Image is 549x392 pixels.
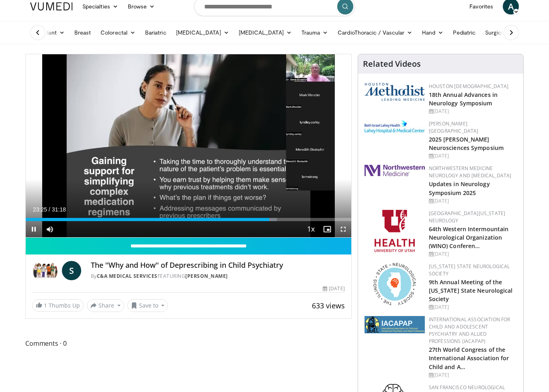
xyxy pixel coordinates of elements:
img: e7977282-282c-4444-820d-7cc2733560fd.jpg.150x105_q85_autocrop_double_scale_upscale_version-0.2.jpg [365,120,425,133]
a: S [62,261,81,280]
a: Surgical Oncology [480,25,545,41]
a: C&A Medical Services [97,273,158,279]
img: f6362829-b0a3-407d-a044-59546adfd345.png.150x105_q85_autocrop_double_scale_upscale_version-0.2.png [375,210,415,252]
a: 2025 [PERSON_NAME] Neurosciences Symposium [429,135,504,152]
a: Hand [417,25,448,41]
div: By FEATURING [91,273,345,280]
video-js: Video Player [26,54,351,238]
button: Disable picture-in-picture mode [319,221,335,237]
h4: Related Videos [363,59,421,69]
img: VuMedi Logo [30,2,73,10]
a: [PERSON_NAME] [185,273,228,279]
a: Updates in Neurology Symposium 2025 [429,180,490,196]
button: Share [87,299,124,312]
span: 1 [44,302,47,309]
a: 18th Annual Advances in Neurology Symposium [429,91,498,107]
a: Breast [70,25,96,41]
a: Trauma [297,25,333,41]
a: Houston [DEMOGRAPHIC_DATA] [429,83,508,90]
button: Save to [127,299,168,312]
a: [MEDICAL_DATA] [171,25,234,41]
span: 633 views [312,301,345,310]
a: Northwestern Medicine Neurology and [MEDICAL_DATA] [429,165,512,179]
img: C&A Medical Services [32,261,59,280]
div: [DATE] [429,152,517,160]
div: [DATE] [429,197,517,205]
a: Pediatric [448,25,480,41]
a: 27th World Congress of the International Association for Child and A… [429,346,509,370]
a: [PERSON_NAME][GEOGRAPHIC_DATA] [429,120,479,134]
button: Fullscreen [335,221,351,237]
img: 2a462fb6-9365-492a-ac79-3166a6f924d8.png.150x105_q85_autocrop_double_scale_upscale_version-0.2.jpg [365,165,425,176]
span: / [49,206,50,213]
a: [GEOGRAPHIC_DATA][US_STATE] Neurology [429,210,506,224]
div: [DATE] [429,371,517,379]
a: [US_STATE] State Neurological Society [429,263,510,277]
a: [MEDICAL_DATA] [234,25,297,41]
img: 2a9917ce-aac2-4f82-acde-720e532d7410.png.150x105_q85_autocrop_double_scale_upscale_version-0.2.png [365,316,425,333]
button: Mute [42,221,58,237]
a: 9th Annual Meeting of the [US_STATE] State Neurological Society [429,278,513,303]
a: Colorectal [96,25,140,41]
div: [DATE] [323,285,344,292]
span: 23:25 [33,206,47,213]
div: [DATE] [429,250,517,258]
a: Bariatric [140,25,171,41]
a: CardioThoracic / Vascular [333,25,417,41]
span: 31:18 [52,206,66,213]
h4: The ''Why and How'' of Deprescribing in Child Psychiatry [91,261,345,270]
div: [DATE] [429,304,517,311]
a: International Association for Child and Adolescent Psychiatry and Allied Professions (IACAPAP) [429,316,510,345]
img: 71a8b48c-8850-4916-bbdd-e2f3ccf11ef9.png.150x105_q85_autocrop_double_scale_upscale_version-0.2.png [373,263,416,305]
div: Progress Bar [26,218,351,221]
a: 1 Thumbs Up [32,299,84,312]
img: 5e4488cc-e109-4a4e-9fd9-73bb9237ee91.png.150x105_q85_autocrop_double_scale_upscale_version-0.2.png [365,83,425,101]
button: Playback Rate [303,221,319,237]
a: 64th Western Intermountain Neurological Organization (WINO) Conferen… [429,225,509,250]
button: Pause [26,221,42,237]
span: Comments 0 [25,338,352,349]
div: [DATE] [429,108,517,115]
